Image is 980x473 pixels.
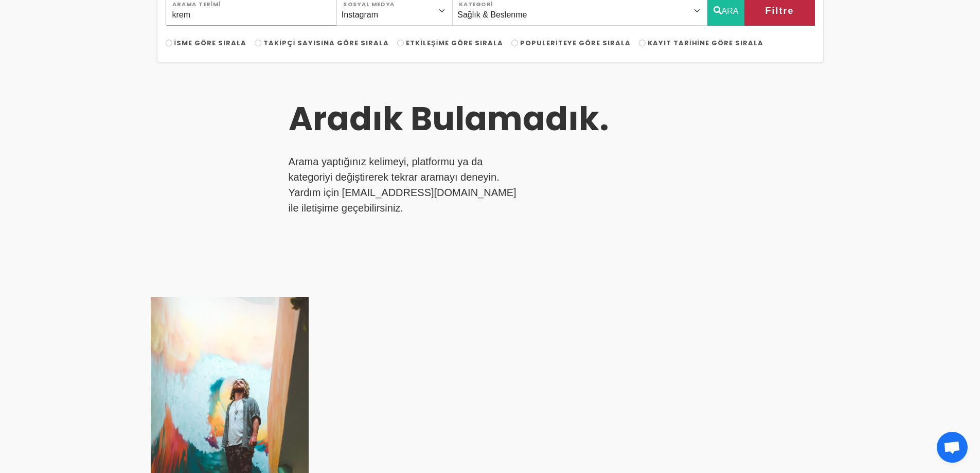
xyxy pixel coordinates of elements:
input: Takipçi Sayısına Göre Sırala [255,40,261,46]
div: Açık sohbet [937,432,968,463]
span: Takipçi Sayısına Göre Sırala [263,38,389,48]
input: Kayıt Tarihine Göre Sırala [639,40,646,46]
p: Arama yaptığınız kelimeyi, platformu ya da kategoriyi değiştirerek tekrar aramayı deneyin. Yardım... [289,154,522,216]
h3: Aradık Bulamadık. [289,99,676,139]
input: İsme Göre Sırala [166,40,172,46]
span: Populeriteye Göre Sırala [520,38,631,48]
span: Kayıt Tarihine Göre Sırala [648,38,763,48]
input: Populeriteye Göre Sırala [511,40,518,46]
input: Etkileşime Göre Sırala [397,40,404,46]
span: Filtre [765,2,794,20]
span: Etkileşime Göre Sırala [406,38,503,48]
span: İsme Göre Sırala [174,38,247,48]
